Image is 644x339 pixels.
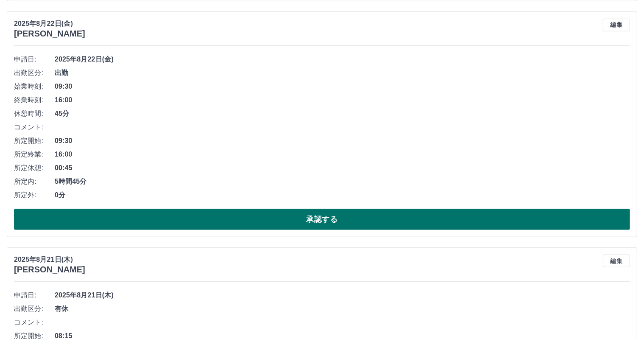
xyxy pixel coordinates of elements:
span: 16:00 [55,95,630,105]
span: 2025年8月21日(木) [55,290,630,300]
span: コメント: [14,122,55,132]
span: 所定終業: [14,149,55,160]
span: 終業時刻: [14,95,55,105]
span: 所定休憩: [14,163,55,173]
h3: [PERSON_NAME] [14,265,85,275]
span: 16:00 [55,149,630,160]
span: 始業時刻: [14,81,55,92]
p: 2025年8月21日(木) [14,255,85,265]
span: 2025年8月22日(金) [55,54,630,64]
button: 承認する [14,209,630,230]
span: 09:30 [55,81,630,92]
p: 2025年8月22日(金) [14,19,85,29]
button: 編集 [603,255,630,267]
span: 出勤 [55,68,630,78]
span: 所定外: [14,190,55,200]
span: 休憩時間: [14,109,55,119]
span: コメント: [14,317,55,328]
span: 09:30 [55,136,630,146]
span: 45分 [55,109,630,119]
h3: [PERSON_NAME] [14,29,85,39]
span: 0分 [55,190,630,200]
button: 編集 [603,19,630,31]
span: 所定開始: [14,136,55,146]
span: 所定内: [14,177,55,187]
span: 出勤区分: [14,68,55,78]
span: 有休 [55,304,630,314]
span: 申請日: [14,54,55,64]
span: 出勤区分: [14,304,55,314]
span: 5時間45分 [55,177,630,187]
span: 申請日: [14,290,55,300]
span: 00:45 [55,163,630,173]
